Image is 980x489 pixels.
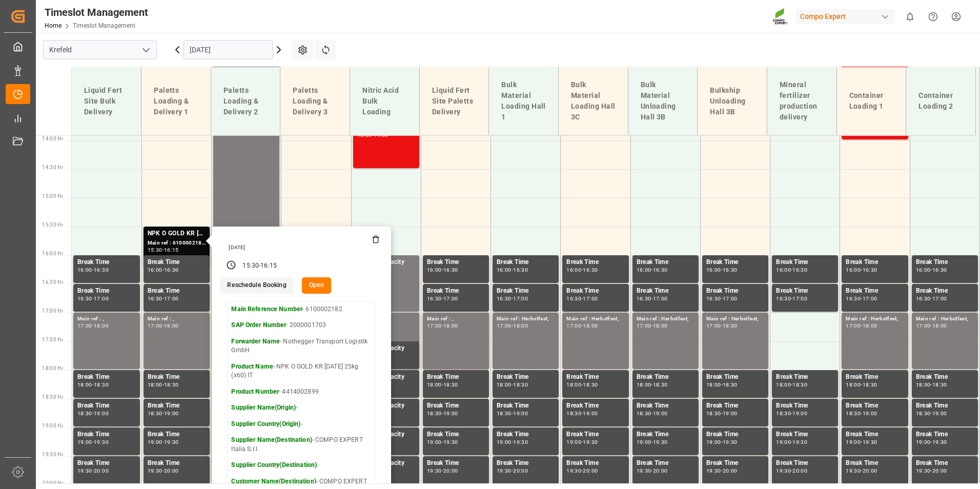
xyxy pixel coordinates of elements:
div: - [92,296,94,301]
div: Bulk Material Unloading Hall 3B [637,75,689,127]
div: Break Time [916,286,974,296]
div: Break Time [916,372,974,382]
input: DD.MM.YYYY [183,40,273,59]
div: 18:30 [846,411,861,416]
button: Reschedule Booking [220,277,293,294]
div: Break Time [846,430,904,440]
div: 17:00 [148,323,162,328]
div: 19:30 [723,440,738,444]
div: 16:00 [566,268,581,272]
div: Break Time [566,430,624,440]
div: 18:30 [513,382,528,387]
div: 19:00 [846,440,861,444]
div: 19:00 [94,411,109,416]
button: Help Center [922,5,945,28]
div: Break Time [706,286,764,296]
div: 18:30 [583,382,598,387]
div: Break Time [637,286,695,296]
div: 18:00 [723,323,738,328]
div: 18:00 [932,323,947,328]
div: Break Time [776,286,834,296]
div: Break Time [846,401,904,411]
p: - Nothegger Transport Logistik GmbH [231,337,372,355]
div: 16:30 [776,296,791,301]
div: 19:00 [863,411,877,416]
div: 17:00 [94,296,109,301]
div: Nitric Acid Bulk Loading [358,81,411,121]
div: 16:30 [94,268,109,272]
div: 16:30 [706,296,721,301]
div: - [721,323,723,328]
div: - [92,323,94,328]
div: - [162,411,164,416]
div: Break Time [566,257,624,268]
div: - [442,296,443,301]
div: Break Time [916,430,974,440]
button: Compo Expert [796,7,899,26]
div: 18:00 [513,323,528,328]
input: Type to search/select [43,40,157,59]
div: Container Loading 2 [914,86,967,116]
div: 16:00 [776,268,791,272]
div: 16:30 [148,296,162,301]
div: 19:00 [443,411,458,416]
div: Break Time [497,401,555,411]
div: 16:30 [653,268,668,272]
div: - [442,382,443,387]
div: Bulk Material Loading Hall 1 [497,75,550,127]
p: - [231,403,372,413]
div: - [162,382,164,387]
div: Liquid Fert Site Paletts Delivery [428,81,481,121]
div: - [581,268,583,272]
div: 18:00 [706,382,721,387]
div: 18:00 [443,323,458,328]
div: - [581,323,583,328]
div: 18:30 [77,411,92,416]
div: - [442,411,443,416]
div: Break Time [148,257,206,268]
div: - [581,296,583,301]
div: - [512,268,513,272]
div: - [259,261,260,271]
div: 19:00 [513,411,528,416]
div: 17:00 [653,296,668,301]
div: - [721,296,723,301]
strong: Product Number [231,388,279,395]
div: - [581,382,583,387]
div: - [92,411,94,416]
div: - [442,268,443,272]
div: Break Time [706,257,764,268]
div: 17:00 [566,323,581,328]
div: Container Loading 1 [845,86,898,116]
div: Break Time [637,401,695,411]
div: 19:00 [706,440,721,444]
span: 17:00 Hr [42,308,63,314]
div: 18:30 [164,382,179,387]
p: - COMPO EXPERT Italia S.r.l. [231,436,372,454]
div: Bulk Material Loading Hall 3C [567,75,620,127]
div: 19:00 [583,411,598,416]
div: 18:30 [792,382,807,387]
div: - [651,296,652,301]
div: 17:00 [723,296,738,301]
div: Break Time [706,401,764,411]
span: 16:00 Hr [42,251,63,256]
div: 18:00 [583,323,598,328]
strong: Product Name [231,363,273,370]
div: - [721,411,723,416]
div: 16:30 [637,296,651,301]
div: Break Time [497,372,555,382]
div: Main ref : Herbstfest, [497,315,555,323]
strong: SAP Order Number [231,321,286,329]
button: Open [302,277,332,294]
div: Break Time [776,257,834,268]
div: 16:30 [863,268,877,272]
div: 18:00 [846,382,861,387]
p: - 2000001703 [231,321,372,330]
span: 14:00 Hr [42,136,63,141]
div: 17:00 [863,296,877,301]
div: Break Time [497,286,555,296]
div: - [162,248,164,252]
div: 16:30 [443,268,458,272]
div: 17:00 [497,323,512,328]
